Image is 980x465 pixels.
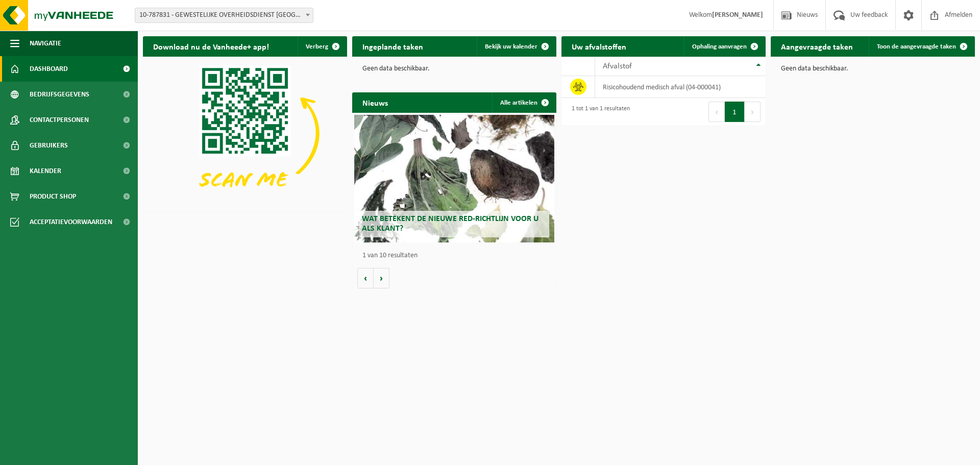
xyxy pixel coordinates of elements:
[374,268,389,288] button: Volgende
[30,209,112,235] span: Acceptatievoorwaarden
[781,65,965,72] p: Geen data beschikbaar.
[603,62,632,70] span: Afvalstof
[869,36,974,57] a: Toon de aangevraagde taken
[477,36,555,57] a: Bekijk uw kalender
[30,31,61,56] span: Navigatie
[30,82,89,107] span: Bedrijfsgegevens
[567,101,630,123] div: 1 tot 1 van 1 resultaten
[725,102,745,122] button: 1
[362,65,546,72] p: Geen data beschikbaar.
[143,57,347,210] img: Download de VHEPlus App
[492,92,555,113] a: Alle artikelen
[143,36,279,56] h2: Download nu de Vanheede+ app!
[771,36,863,56] h2: Aangevraagde taken
[362,215,538,233] span: Wat betekent de nieuwe RED-richtlijn voor u als klant?
[30,184,76,209] span: Product Shop
[298,36,346,57] button: Verberg
[362,252,551,259] p: 1 van 10 resultaten
[352,92,398,112] h2: Nieuws
[135,8,313,22] span: 10-787831 - GEWESTELIJKE OVERHEIDSDIENST BRUSSEL (BRUCEFO) - ANDERLECHT
[485,43,537,50] span: Bekijk uw kalender
[692,43,747,50] span: Ophaling aanvragen
[357,268,374,288] button: Vorige
[352,36,433,56] h2: Ingeplande taken
[30,158,61,184] span: Kalender
[708,102,725,122] button: Previous
[135,8,313,23] span: 10-787831 - GEWESTELIJKE OVERHEIDSDIENST BRUSSEL (BRUCEFO) - ANDERLECHT
[712,11,763,19] strong: [PERSON_NAME]
[30,107,89,133] span: Contactpersonen
[595,76,766,98] td: risicohoudend medisch afval (04-000041)
[877,43,956,50] span: Toon de aangevraagde taken
[306,43,328,50] span: Verberg
[354,115,554,242] a: Wat betekent de nieuwe RED-richtlijn voor u als klant?
[30,133,68,158] span: Gebruikers
[745,102,761,122] button: Next
[684,36,765,57] a: Ophaling aanvragen
[561,36,636,56] h2: Uw afvalstoffen
[30,56,68,82] span: Dashboard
